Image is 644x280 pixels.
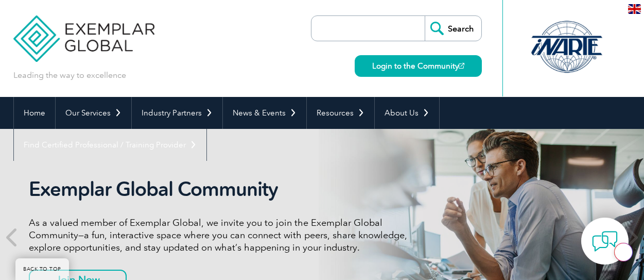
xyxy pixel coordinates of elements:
[307,97,374,129] a: Resources
[355,55,482,77] a: Login to the Community
[592,228,618,254] img: contact-chat.png
[628,4,641,14] img: en
[15,258,69,280] a: BACK TO TOP
[29,217,415,254] p: As a valued member of Exemplar Global, we invite you to join the Exemplar Global Community—a fun,...
[375,97,439,129] a: About Us
[223,97,306,129] a: News & Events
[459,63,464,69] img: open_square.png
[132,97,222,129] a: Industry Partners
[13,70,126,81] p: Leading the way to excellence
[14,97,55,129] a: Home
[14,129,206,161] a: Find Certified Professional / Training Provider
[56,97,131,129] a: Our Services
[425,16,481,41] input: Search
[29,177,415,201] h2: Exemplar Global Community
